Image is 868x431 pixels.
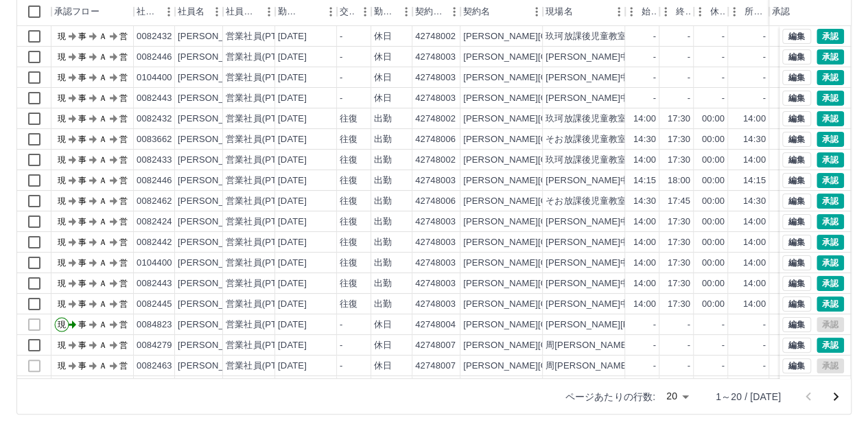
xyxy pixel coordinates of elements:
[463,71,633,84] div: [PERSON_NAME][GEOGRAPHIC_DATA]
[58,135,66,144] text: 現
[278,133,307,146] div: [DATE]
[702,257,725,270] div: 00:00
[137,215,172,229] div: 0082424
[58,73,66,82] text: 現
[463,257,633,270] div: [PERSON_NAME][GEOGRAPHIC_DATA]
[546,92,701,105] div: [PERSON_NAME]中央放課後児童教室
[609,1,629,22] button: メニュー
[374,257,392,270] div: 出勤
[546,277,701,290] div: [PERSON_NAME]中央放課後児童教室
[278,92,307,105] div: [DATE]
[653,51,656,64] div: -
[78,32,86,41] text: 事
[763,51,766,64] div: -
[78,73,86,82] text: 事
[58,196,66,206] text: 現
[137,133,172,146] div: 0083662
[782,214,811,229] button: 編集
[668,133,690,146] div: 17:30
[137,236,172,249] div: 0082442
[259,1,279,22] button: メニュー
[702,236,725,249] div: 00:00
[396,1,417,22] button: メニュー
[78,155,86,165] text: 事
[178,71,253,84] div: [PERSON_NAME]
[178,277,253,290] div: [PERSON_NAME]
[415,154,456,167] div: 42748002
[817,255,844,270] button: 承認
[374,71,392,84] div: 休日
[633,195,656,208] div: 14:30
[58,176,66,185] text: 現
[78,196,86,206] text: 事
[653,71,656,84] div: -
[340,30,342,43] div: -
[668,277,690,290] div: 17:30
[374,133,392,146] div: 出勤
[782,132,811,147] button: 編集
[702,277,725,290] div: 00:00
[340,154,357,167] div: 往復
[78,135,86,144] text: 事
[463,277,633,290] div: [PERSON_NAME][GEOGRAPHIC_DATA]
[78,93,86,103] text: 事
[340,51,342,64] div: -
[463,92,633,105] div: [PERSON_NAME][GEOGRAPHIC_DATA]
[782,235,811,250] button: 編集
[58,217,66,226] text: 現
[99,237,107,247] text: Ａ
[278,257,307,270] div: [DATE]
[688,30,690,43] div: -
[702,113,725,126] div: 00:00
[99,176,107,185] text: Ａ
[278,195,307,208] div: [DATE]
[668,174,690,187] div: 18:00
[782,152,811,167] button: 編集
[78,176,86,185] text: 事
[226,236,298,249] div: 営業社員(PT契約)
[99,93,107,103] text: Ａ
[374,51,392,64] div: 休日
[763,30,766,43] div: -
[340,71,342,84] div: -
[668,113,690,126] div: 17:30
[817,91,844,106] button: 承認
[546,174,701,187] div: [PERSON_NAME]中央放課後児童教室
[722,30,725,43] div: -
[58,93,66,103] text: 現
[633,174,656,187] div: 14:15
[463,30,633,43] div: [PERSON_NAME][GEOGRAPHIC_DATA]
[374,30,392,43] div: 休日
[278,215,307,229] div: [DATE]
[546,71,701,84] div: [PERSON_NAME]中央放課後児童教室
[137,30,172,43] div: 0082432
[546,51,701,64] div: [PERSON_NAME]中央放課後児童教室
[743,133,766,146] div: 14:30
[178,154,253,167] div: [PERSON_NAME]
[415,236,456,249] div: 42748003
[817,70,844,85] button: 承認
[226,195,298,208] div: 営業社員(PT契約)
[463,154,633,167] div: [PERSON_NAME][GEOGRAPHIC_DATA]
[178,174,253,187] div: [PERSON_NAME]
[178,215,253,229] div: [PERSON_NAME]
[278,174,307,187] div: [DATE]
[415,92,456,105] div: 42748003
[137,195,172,208] div: 0082462
[633,133,656,146] div: 14:30
[653,30,656,43] div: -
[702,215,725,229] div: 00:00
[817,111,844,126] button: 承認
[782,338,811,353] button: 編集
[782,317,811,332] button: 編集
[633,236,656,249] div: 14:00
[78,114,86,124] text: 事
[633,277,656,290] div: 14:00
[782,29,811,44] button: 編集
[688,51,690,64] div: -
[817,214,844,229] button: 承認
[702,154,725,167] div: 00:00
[415,51,456,64] div: 42748003
[119,196,128,206] text: 営
[668,154,690,167] div: 17:30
